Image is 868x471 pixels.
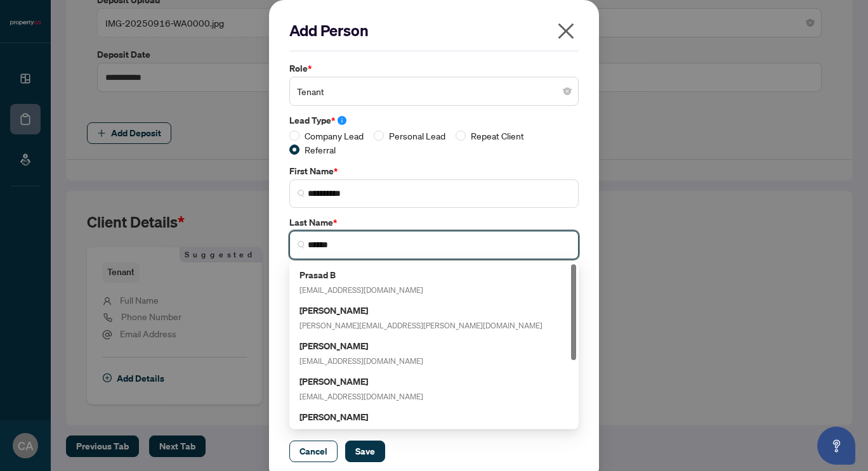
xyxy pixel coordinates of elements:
span: close-circle [563,87,571,95]
label: Role [289,61,579,75]
span: [EMAIL_ADDRESS][DOMAIN_NAME] [299,356,423,366]
span: close [556,21,576,41]
span: Company Lead [299,129,369,143]
label: Last Name [289,216,579,229]
span: Personal Lead [384,129,450,143]
span: [PERSON_NAME][EMAIL_ADDRESS][PERSON_NAME][DOMAIN_NAME] [299,321,542,330]
span: [EMAIL_ADDRESS][DOMAIN_NAME] [299,392,423,401]
h5: Prasad B [299,268,423,282]
button: Open asap [817,427,855,465]
img: search_icon [298,190,305,197]
span: Referral [299,143,341,157]
span: [EMAIL_ADDRESS][DOMAIN_NAME] [299,285,423,295]
img: search_icon [298,241,305,248]
span: info-circle [338,116,346,125]
h5: [PERSON_NAME] [299,410,423,424]
h2: Add Person [289,20,579,41]
h5: [PERSON_NAME] [299,339,423,353]
button: Save [345,441,385,462]
h5: [PERSON_NAME] [299,303,542,318]
label: Lead Type [289,113,579,127]
span: Save [355,441,375,461]
span: Cancel [299,441,327,461]
span: Repeat Client [466,129,529,143]
h5: [PERSON_NAME] [299,374,423,389]
label: First Name [289,164,579,178]
span: Tenant [297,79,571,103]
button: Cancel [289,441,338,462]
